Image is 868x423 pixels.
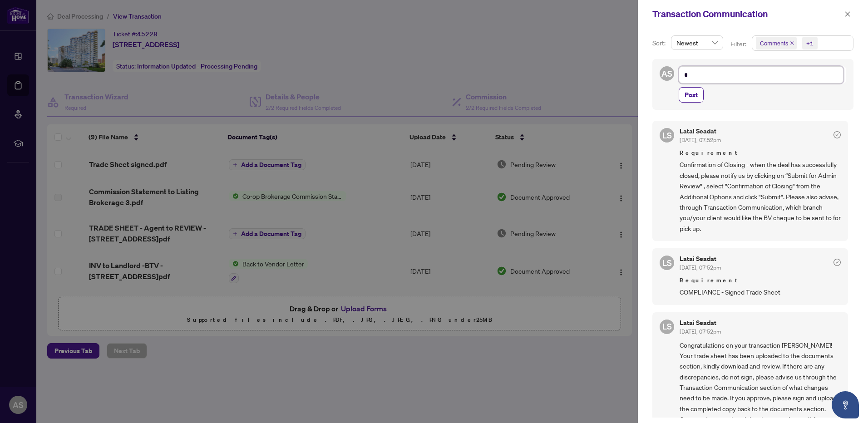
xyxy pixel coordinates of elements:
[652,7,842,21] div: Transaction Communication
[676,36,718,49] span: Newest
[680,264,721,271] span: [DATE], 07:52pm
[680,128,721,134] h5: Latai Seadat
[652,38,667,48] p: Sort:
[679,87,704,103] button: Post
[730,39,748,49] p: Filter:
[832,391,859,418] button: Open asap
[680,287,841,297] span: COMPLIANCE - Signed Trade Sheet
[662,320,672,333] span: LS
[680,159,841,234] span: Confirmation of Closing - when the deal has successfully closed, please notify us by clicking on ...
[833,259,841,266] span: check-circle
[806,39,814,48] div: +1
[760,39,788,48] span: Comments
[680,320,721,326] h5: Latai Seadat
[844,11,851,17] span: close
[662,256,672,269] span: LS
[662,129,672,142] span: LS
[680,328,721,335] span: [DATE], 07:52pm
[680,137,721,143] span: [DATE], 07:52pm
[680,256,721,262] h5: Latai Seadat
[661,67,672,80] span: AS
[833,131,841,138] span: check-circle
[680,276,841,285] span: Requirement
[790,41,794,45] span: close
[685,88,698,102] span: Post
[756,37,797,49] span: Comments
[680,148,841,157] span: Requirement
